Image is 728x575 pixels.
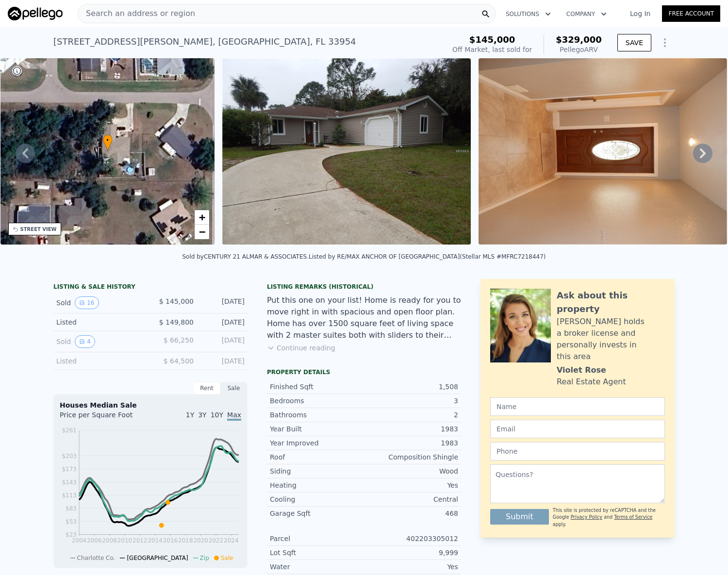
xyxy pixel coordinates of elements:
tspan: $203 [62,453,77,460]
div: Central [364,494,458,504]
div: 3 [364,396,458,406]
div: Cooling [270,494,364,504]
a: Privacy Policy [571,514,602,520]
div: Yes [364,562,458,572]
div: Pellego ARV [556,45,602,54]
input: Email [490,420,665,438]
div: [PERSON_NAME] holds a broker license and personally invests in this area [557,316,665,362]
div: 9,999 [364,548,458,558]
img: Sale: 17802022 Parcel: 32350805 [479,58,727,245]
div: This site is protected by reCAPTCHA and the Google and apply. [553,507,665,528]
div: Put this one on your list! Home is ready for you to move right in with spacious and open floor pl... [267,295,461,341]
div: Sold by CENTURY 21 ALMAR & ASSOCIATES . [182,253,309,260]
tspan: 2016 [163,537,178,544]
a: Log In [618,9,662,18]
a: Free Account [662,5,720,22]
span: $ 64,500 [164,357,194,365]
a: Zoom in [195,210,209,225]
button: Submit [490,509,549,525]
div: Composition Shingle [364,452,458,462]
div: Sale [220,382,248,394]
span: − [199,226,205,238]
div: • [103,134,113,151]
button: Continue reading [267,343,335,353]
div: Price per Square Foot [60,410,150,426]
span: $145,000 [469,34,515,45]
div: Lot Sqft [270,548,364,558]
div: Listed [56,317,143,327]
div: Year Built [270,424,364,434]
span: Zip [200,555,209,561]
button: Show Options [655,33,675,52]
div: Off Market, last sold for [452,45,532,54]
tspan: 2010 [117,537,132,544]
button: SAVE [617,34,651,51]
span: $329,000 [556,34,602,45]
tspan: 2004 [72,537,87,544]
a: Zoom out [195,225,209,239]
div: 402203305012 [364,534,458,543]
span: $ 66,250 [164,336,194,344]
span: Search an address or region [78,8,195,19]
span: Max [227,411,241,421]
tspan: 2008 [102,537,117,544]
div: 468 [364,509,458,518]
span: • [103,136,113,145]
tspan: $83 [66,505,77,512]
button: View historical data [75,335,95,348]
span: $ 145,000 [159,297,194,305]
div: [DATE] [201,356,245,366]
img: Pellego [8,7,63,20]
button: Company [559,5,614,23]
div: [DATE] [201,317,245,327]
tspan: 2018 [178,537,193,544]
span: 1Y [186,411,194,419]
span: 10Y [211,411,223,419]
div: Sold [56,296,143,309]
div: Houses Median Sale [60,400,241,410]
div: Listing Remarks (Historical) [267,283,461,291]
div: Violet Rose [557,364,606,376]
tspan: 2012 [132,537,148,544]
div: Property details [267,368,461,376]
div: Siding [270,466,364,476]
div: Ask about this property [557,289,665,316]
tspan: 2020 [193,537,208,544]
div: Real Estate Agent [557,376,626,388]
div: Water [270,562,364,572]
input: Name [490,397,665,416]
div: Garage Sqft [270,509,364,518]
div: STREET VIEW [20,226,57,233]
span: + [199,211,205,223]
div: [STREET_ADDRESS][PERSON_NAME] , [GEOGRAPHIC_DATA] , FL 33954 [53,35,356,49]
div: Yes [364,480,458,490]
tspan: $143 [62,479,77,486]
div: Sold [56,335,143,348]
div: Roof [270,452,364,462]
div: Listed [56,356,143,366]
div: Listed by RE/MAX ANCHOR OF [GEOGRAPHIC_DATA] (Stellar MLS #MFRC7218447) [309,253,546,260]
tspan: 2022 [209,537,224,544]
div: [DATE] [201,335,245,348]
tspan: $23 [66,531,77,538]
div: Wood [364,466,458,476]
button: Solutions [498,5,559,23]
div: Rent [193,382,220,394]
div: 2 [364,410,458,420]
span: Charlotte Co. [77,555,116,561]
div: 1983 [364,424,458,434]
div: Bathrooms [270,410,364,420]
tspan: $261 [62,427,77,434]
div: Parcel [270,534,364,543]
div: Heating [270,480,364,490]
div: [DATE] [201,296,245,309]
div: Finished Sqft [270,382,364,392]
tspan: 2014 [148,537,163,544]
input: Phone [490,442,665,460]
span: Sale [221,555,233,561]
span: $ 149,800 [159,318,194,326]
div: LISTING & SALE HISTORY [53,283,248,293]
img: Sale: 17802022 Parcel: 32350805 [222,58,471,245]
button: View historical data [75,296,99,309]
tspan: $113 [62,492,77,499]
